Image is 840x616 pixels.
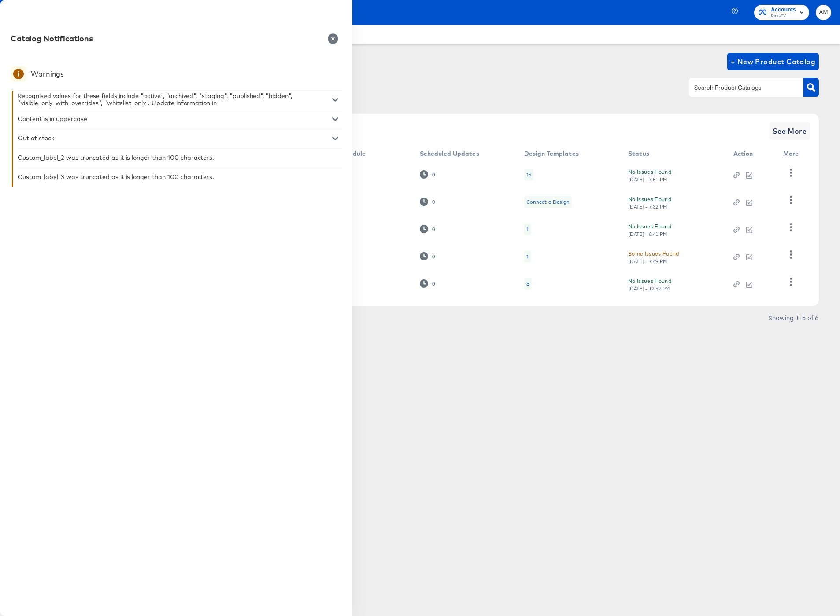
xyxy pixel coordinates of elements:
[768,315,819,321] div: Showing 1–5 of 6
[773,125,807,137] span: See More
[816,5,831,20] button: AM
[621,147,726,161] th: Status
[727,53,819,70] button: + New Product Catalog
[309,243,413,270] td: Daily
[309,216,413,243] td: Daily
[526,253,529,260] div: 1
[432,281,435,287] div: 0
[526,226,529,233] div: 1
[526,171,531,178] div: 15
[309,188,413,216] td: Daily
[420,150,479,157] div: Scheduled Updates
[526,280,529,287] div: 8
[771,5,796,15] span: Accounts
[692,83,786,93] input: Search Product Catalogs
[524,251,531,262] div: 1
[628,258,668,264] div: [DATE] - 7:49 PM
[420,279,435,288] div: 0
[524,224,531,235] div: 1
[309,161,413,188] td: Daily
[18,154,214,161] div: Custom_label_2 was truncated as it is longer than 100 characters.
[524,169,533,180] div: 15
[11,33,93,44] div: Catalog Notifications
[432,253,435,260] div: 0
[420,225,435,233] div: 0
[432,172,435,178] div: 0
[524,278,532,290] div: 8
[432,226,435,232] div: 0
[18,115,87,122] div: Content is in uppercase
[771,12,796,19] span: DirecTV
[628,249,679,258] div: Some Issues Found
[420,198,435,206] div: 0
[726,147,776,161] th: Action
[309,270,413,297] td: Daily
[18,92,329,106] div: Recognised values for these fields include "active", "archived", "staging", "published", "hidden"...
[776,147,810,161] th: More
[432,199,435,205] div: 0
[628,249,679,264] button: Some Issues Found[DATE] - 7:49 PM
[526,198,570,205] div: Connect a Design
[754,5,809,20] button: AccountsDirecTV
[31,70,64,78] div: Warnings
[524,150,579,157] div: Design Templates
[420,252,435,260] div: 0
[18,135,54,142] div: Out of stock
[18,173,214,180] div: Custom_label_3 was truncated as it is longer than 100 characters.
[420,170,435,179] div: 0
[524,196,572,208] div: Connect a Design
[819,7,828,18] span: AM
[769,122,810,140] button: See More
[731,55,816,68] span: + New Product Catalog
